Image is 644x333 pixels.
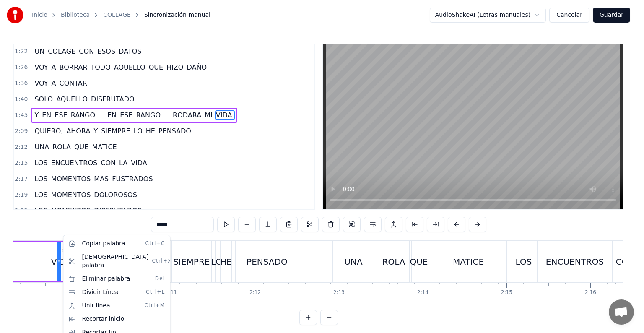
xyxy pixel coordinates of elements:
[155,276,165,282] span: Del
[65,237,168,250] div: Copiar palabra
[65,286,168,299] div: Dividir Línea
[65,272,168,286] div: Eliminar palabra
[65,312,168,326] div: Recortar inicio
[145,240,165,247] span: Ctrl+C
[65,299,168,312] div: Unir línea
[146,289,165,296] span: Ctrl+L
[65,250,168,272] div: [DEMOGRAPHIC_DATA] palabra
[144,302,165,309] span: Ctrl+M
[152,258,172,265] span: Ctrl+X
